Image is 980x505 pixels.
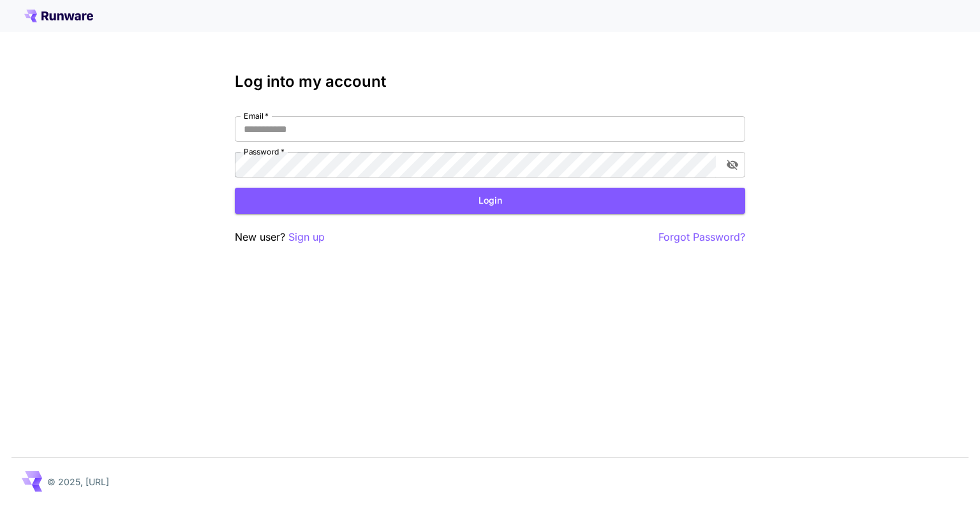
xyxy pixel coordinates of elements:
[47,475,109,488] p: © 2025, [URL]
[244,110,269,121] label: Email
[658,229,745,245] button: Forgot Password?
[235,73,745,91] h3: Log into my account
[721,153,744,176] button: toggle password visibility
[288,229,325,245] button: Sign up
[235,188,745,214] button: Login
[244,146,285,157] label: Password
[235,229,325,245] p: New user?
